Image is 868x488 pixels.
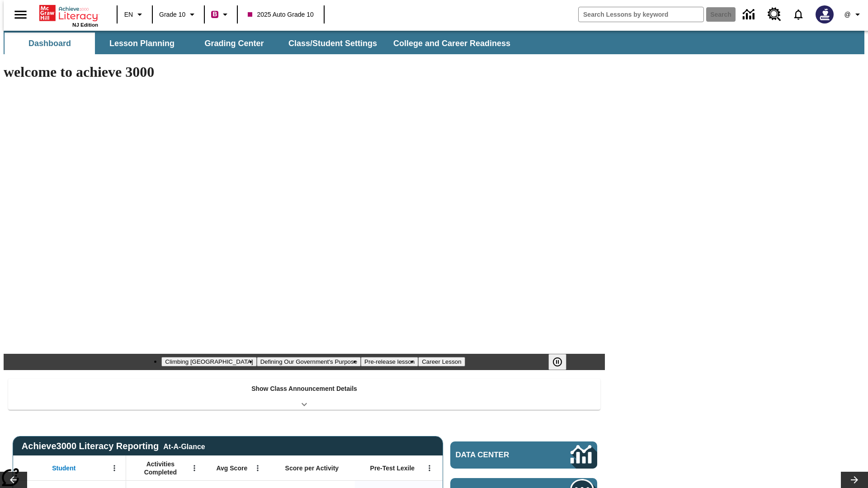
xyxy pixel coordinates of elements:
input: search field [579,7,703,22]
button: Slide 3 Pre-release lesson [361,357,418,366]
span: 2025 Auto Grade 10 [248,10,313,19]
a: Home [39,4,98,22]
button: Select a new avatar [810,3,839,26]
button: Pause [548,354,566,370]
button: College and Career Readiness [386,33,518,54]
button: Lesson Planning [97,33,187,54]
span: @ [844,10,850,19]
div: SubNavbar [4,33,519,54]
button: Open Menu [251,461,264,475]
button: Boost Class color is violet red. Change class color [208,6,234,23]
button: Dashboard [5,33,95,54]
span: Data Center [456,450,540,460]
button: Language: EN, Select a language [120,6,149,23]
button: Open Menu [108,461,121,475]
a: Data Center [737,2,762,27]
div: Home [39,3,98,28]
button: Slide 4 Career Lesson [418,357,465,366]
button: Open Menu [188,461,201,475]
button: Grading Center [189,33,279,54]
span: Achieve3000 Literacy Reporting [22,441,205,451]
button: Open side menu [7,1,34,28]
span: Avg Score [216,464,247,472]
img: Avatar [816,5,834,23]
span: Pre-Test Lexile [370,464,415,472]
button: Profile/Settings [839,6,868,23]
div: Show Class Announcement Details [8,379,600,410]
h1: welcome to achieve 3000 [4,64,605,80]
button: Slide 2 Defining Our Government's Purpose [257,357,361,366]
span: B [212,9,217,20]
button: Slide 1 Climbing Mount Tai [161,357,256,366]
button: Open Menu [423,461,436,475]
button: Lesson carousel, Next [841,472,868,488]
span: Student [52,464,75,472]
a: Notifications [787,3,810,26]
div: SubNavbar [4,31,864,54]
span: EN [124,10,133,19]
button: Class/Student Settings [281,33,384,54]
a: Resource Center, Will open in new tab [762,2,787,27]
p: Show Class Announcement Details [251,384,357,394]
span: NJ Edition [72,22,98,28]
button: Grade: Grade 10, Select a grade [156,6,201,23]
span: Grade 10 [159,10,185,19]
span: Score per Activity [285,464,339,472]
a: Data Center [450,441,597,469]
div: At-A-Glance [163,441,205,451]
div: Pause [548,354,576,370]
span: Activities Completed [131,460,190,476]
